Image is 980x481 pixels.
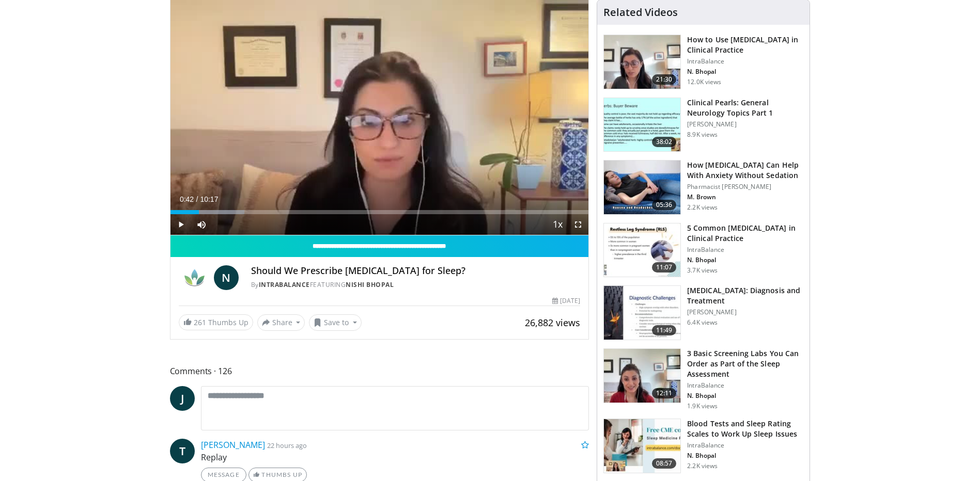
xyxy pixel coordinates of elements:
a: 11:07 5 Common [MEDICAL_DATA] in Clinical Practice IntraBalance N. Bhopal 3.7K views [603,223,803,278]
span: 0:42 [180,195,194,203]
span: 05:36 [652,200,677,210]
p: 2.2K views [687,462,718,470]
span: 11:49 [652,325,677,335]
p: IntraBalance [687,441,803,450]
span: 08:57 [652,458,677,469]
p: IntraBalance [687,57,803,66]
span: Comments 126 [170,364,589,378]
p: M. Brown [687,193,803,201]
a: 08:57 Blood Tests and Sleep Rating Scales to Work Up Sleep Issues IntraBalance N. Bhopal 2.2K views [603,419,803,473]
h3: Blood Tests and Sleep Rating Scales to Work Up Sleep Issues [687,419,803,439]
span: 38:02 [652,137,677,147]
button: Share [257,314,305,331]
img: IntraBalance [179,265,210,290]
h3: [MEDICAL_DATA]: Diagnosis and Treatment [687,285,803,306]
button: Save to [309,314,362,331]
p: IntraBalance [687,381,803,390]
h3: 5 Common [MEDICAL_DATA] in Clinical Practice [687,223,803,244]
p: Replay [201,451,589,463]
p: [PERSON_NAME] [687,308,803,316]
p: 3.7K views [687,266,718,275]
span: 21:30 [652,74,677,85]
span: 11:07 [652,262,677,272]
a: N [214,265,239,290]
p: 8.9K views [687,131,718,139]
div: By FEATURING [251,280,581,290]
a: 05:36 How [MEDICAL_DATA] Can Help With Anxiety Without Sedation Pharmacist [PERSON_NAME] M. Brown... [603,160,803,215]
span: / [196,195,198,203]
p: 12.0K views [687,78,721,86]
img: 247ca3b2-fc43-4042-8c3d-b42db022ef6a.150x105_q85_crop-smart_upscale.jpg [604,419,680,473]
p: N. Bhopal [687,452,803,460]
p: 2.2K views [687,203,718,212]
img: e41a58fc-c8b3-4e06-accc-3dd0b2ae14cc.150x105_q85_crop-smart_upscale.jpg [604,223,680,277]
h3: How [MEDICAL_DATA] Can Help With Anxiety Without Sedation [687,160,803,181]
div: [DATE] [552,296,580,306]
img: 7bfe4765-2bdb-4a7e-8d24-83e30517bd33.150x105_q85_crop-smart_upscale.jpg [604,161,680,214]
p: N. Bhopal [687,68,803,76]
span: 26,882 views [525,316,580,329]
img: 91ec4e47-6cc3-4d45-a77d-be3eb23d61cb.150x105_q85_crop-smart_upscale.jpg [604,98,680,152]
button: Mute [191,214,212,235]
p: N. Bhopal [687,392,803,400]
p: 1.9K views [687,402,718,410]
a: [PERSON_NAME] [201,439,265,451]
span: 261 [194,317,206,327]
span: 10:17 [200,195,218,203]
p: IntraBalance [687,246,803,254]
a: 38:02 Clinical Pearls: General Neurology Topics Part 1 [PERSON_NAME] 8.9K views [603,98,803,152]
img: 6e0bc43b-d42b-409a-85fd-0f454729f2ca.150x105_q85_crop-smart_upscale.jpg [604,286,680,340]
button: Fullscreen [568,214,588,235]
a: 12:11 3 Basic Screening Labs You Can Order as Part of the Sleep Assessment IntraBalance N. Bhopal... [603,348,803,410]
a: Nishi Bhopal [346,280,394,289]
a: T [170,439,195,463]
div: Progress Bar [170,210,589,214]
small: 22 hours ago [267,441,307,450]
h3: 3 Basic Screening Labs You Can Order as Part of the Sleep Assessment [687,348,803,379]
h3: Clinical Pearls: General Neurology Topics Part 1 [687,98,803,118]
span: 12:11 [652,388,677,398]
p: [PERSON_NAME] [687,120,803,129]
a: 261 Thumbs Up [179,314,253,330]
a: J [170,386,195,411]
a: IntraBalance [259,280,310,289]
a: 11:49 [MEDICAL_DATA]: Diagnosis and Treatment [PERSON_NAME] 6.4K views [603,285,803,340]
p: Pharmacist [PERSON_NAME] [687,183,803,191]
a: 21:30 How to Use [MEDICAL_DATA] in Clinical Practice IntraBalance N. Bhopal 12.0K views [603,35,803,89]
p: 6.4K views [687,318,718,327]
button: Play [170,214,191,235]
p: N. Bhopal [687,256,803,264]
h3: How to Use [MEDICAL_DATA] in Clinical Practice [687,35,803,55]
img: 662646f3-24dc-48fd-91cb-7f13467e765c.150x105_q85_crop-smart_upscale.jpg [604,35,680,89]
h4: Related Videos [603,6,678,19]
img: 9fb304be-515e-4deb-846e-47615c91f0d6.150x105_q85_crop-smart_upscale.jpg [604,349,680,403]
button: Playback Rate [547,214,568,235]
h4: Should We Prescribe [MEDICAL_DATA] for Sleep? [251,265,581,277]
